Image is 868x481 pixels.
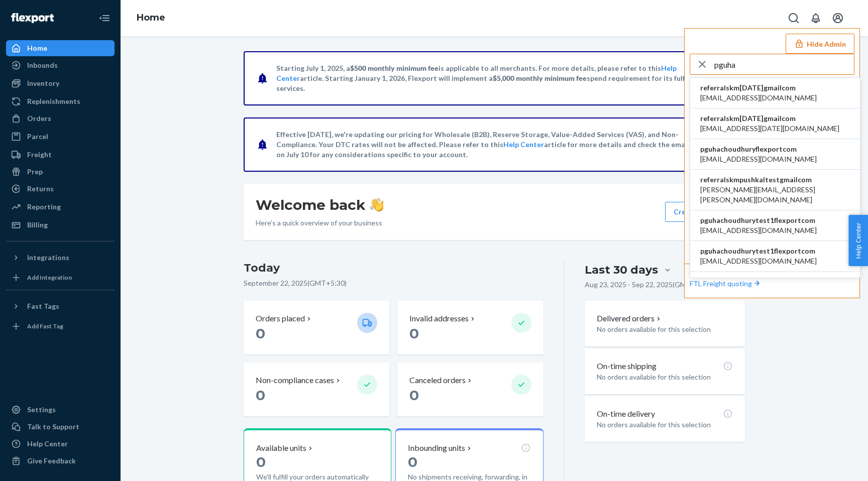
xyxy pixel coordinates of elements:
[700,215,817,225] span: pguhachoudhurytest1flexportcom
[493,74,587,82] span: $5,000 monthly minimum fee
[700,277,817,287] span: pguhachoudhurytest3flexportcom
[27,43,47,53] div: Home
[6,147,115,163] a: Freight
[6,129,115,145] a: Parcel
[690,279,762,288] a: FTL Freight quoting
[585,280,712,290] p: Aug 23, 2025 - Sep 22, 2025 ( GMT+5:30 )
[700,144,817,154] span: pguhachoudhuryflexportcom
[27,439,68,449] div: Help Center
[786,34,854,54] button: Hide Admin
[6,298,115,314] button: Fast Tags
[700,113,839,124] span: referralskm[DATE]gmailcom
[714,54,854,74] input: Search or paste seller ID
[597,360,657,372] p: On-time shipping
[244,363,389,416] button: Non-compliance cases 0
[256,453,266,470] span: 0
[597,313,663,324] button: Delivered orders
[700,225,817,235] span: [EMAIL_ADDRESS][DOMAIN_NAME]
[6,318,115,334] a: Add Fast Tag
[597,420,733,430] p: No orders available for this selection
[370,198,384,212] img: hand-wave emoji
[408,453,417,470] span: 0
[11,13,54,23] img: Flexport logo
[408,442,465,454] p: Inbounding units
[585,262,658,278] div: Last 30 days
[256,442,306,454] p: Available units
[6,164,115,180] a: Prep
[6,402,115,418] a: Settings
[256,218,384,228] p: Here’s a quick overview of your business
[256,196,384,214] h1: Welcome back
[597,324,733,334] p: No orders available for this selection
[409,387,419,404] span: 0
[700,246,817,256] span: pguhachoudhurytest1flexportcom
[256,325,265,342] span: 0
[276,130,711,160] p: Effective [DATE], we're updating our pricing for Wholesale (B2B), Reserve Storage, Value-Added Se...
[597,372,733,382] p: No orders available for this selection
[6,57,115,73] a: Inbounds
[409,313,469,324] p: Invalid addresses
[700,154,817,164] span: [EMAIL_ADDRESS][DOMAIN_NAME]
[244,301,389,354] button: Orders placed 0
[6,181,115,197] a: Returns
[700,124,839,134] span: [EMAIL_ADDRESS][DATE][DOMAIN_NAME]
[700,175,850,185] span: referralskmpushkaltestgmailcom
[276,63,711,93] p: Starting July 1, 2025, a is applicable to all merchants. For more details, please refer to this a...
[244,278,544,288] p: September 22, 2025 ( GMT+5:30 )
[700,185,850,205] span: [PERSON_NAME][EMAIL_ADDRESS][PERSON_NAME][DOMAIN_NAME]
[700,256,817,266] span: [EMAIL_ADDRESS][DOMAIN_NAME]
[409,375,466,386] p: Canceled orders
[27,422,79,432] div: Talk to Support
[806,8,826,28] button: Open notifications
[27,273,72,282] div: Add Integration
[27,322,63,330] div: Add Fast Tag
[700,93,817,103] span: [EMAIL_ADDRESS][DOMAIN_NAME]
[6,93,115,109] a: Replenishments
[397,363,543,416] button: Canceled orders 0
[6,453,115,469] button: Give Feedback
[137,12,165,23] a: Home
[350,64,439,72] span: $500 monthly minimum fee
[27,184,54,194] div: Returns
[6,270,115,286] a: Add Integration
[27,132,48,142] div: Parcel
[256,375,334,386] p: Non-compliance cases
[6,217,115,233] a: Billing
[700,83,817,93] span: referralskm[DATE]gmailcom
[256,313,305,324] p: Orders placed
[397,301,543,354] button: Invalid addresses 0
[27,167,43,177] div: Prep
[6,419,115,435] a: Talk to Support
[27,113,51,124] div: Orders
[828,8,848,28] button: Open account menu
[6,199,115,215] a: Reporting
[27,150,52,160] div: Freight
[848,215,868,266] button: Help Center
[409,325,419,342] span: 0
[27,220,48,230] div: Billing
[503,140,544,149] a: Help Center
[597,408,655,420] p: On-time delivery
[27,301,59,311] div: Fast Tags
[27,202,61,212] div: Reporting
[27,78,59,88] div: Inventory
[27,253,69,263] div: Integrations
[94,8,115,28] button: Close Navigation
[27,456,76,466] div: Give Feedback
[27,96,80,106] div: Replenishments
[6,40,115,56] a: Home
[6,436,115,452] a: Help Center
[244,260,544,276] h3: Today
[665,202,733,222] button: Create new
[784,8,804,28] button: Open Search Box
[256,387,265,404] span: 0
[27,405,56,415] div: Settings
[6,75,115,91] a: Inventory
[6,110,115,127] a: Orders
[129,4,173,33] ol: breadcrumbs
[6,250,115,266] button: Integrations
[27,60,58,70] div: Inbounds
